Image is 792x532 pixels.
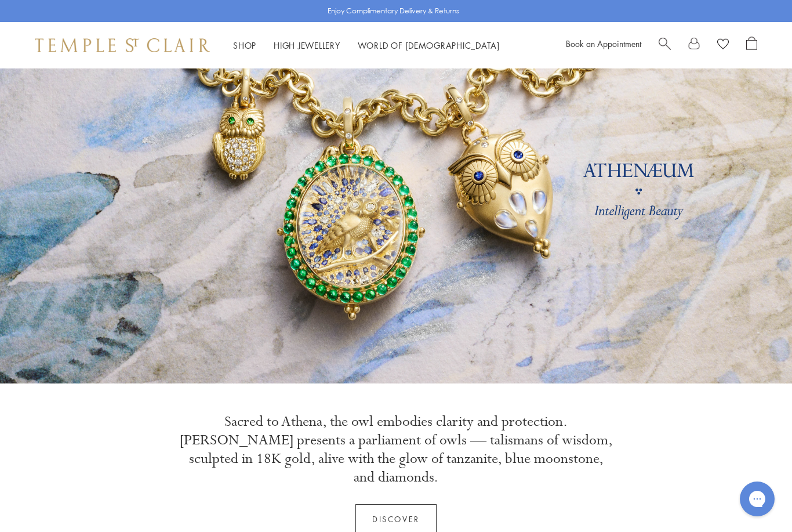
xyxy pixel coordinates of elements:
a: View Wishlist [717,37,729,54]
a: High JewelleryHigh Jewellery [274,39,340,51]
a: Search [659,37,671,54]
img: Temple St. Clair [35,38,210,52]
p: Sacred to Athena, the owl embodies clarity and protection. [PERSON_NAME] presents a parliament of... [179,412,613,487]
a: Open Shopping Bag [746,37,757,54]
iframe: Gorgias live chat messenger [734,477,780,520]
a: ShopShop [233,39,256,51]
nav: Main navigation [233,38,500,53]
p: Enjoy Complimentary Delivery & Returns [328,5,459,17]
a: Book an Appointment [566,38,641,49]
a: World of [DEMOGRAPHIC_DATA]World of [DEMOGRAPHIC_DATA] [358,39,500,51]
